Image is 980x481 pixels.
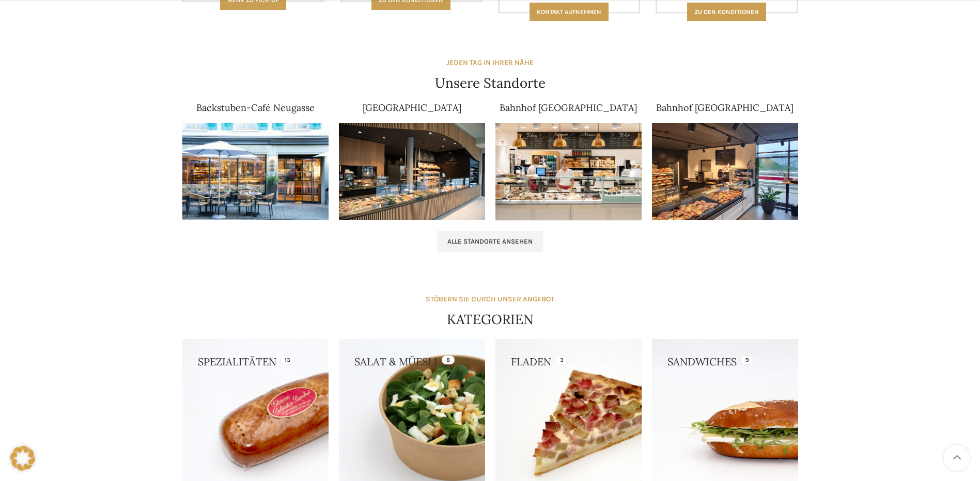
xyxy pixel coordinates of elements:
a: Kontakt aufnehmen [530,3,609,21]
span: Kontakt aufnehmen [537,8,601,15]
a: Backstuben-Café Neugasse [196,102,315,114]
div: STÖBERN SIE DURCH UNSER ANGEBOT [426,294,554,305]
a: Scroll to top button [944,445,970,471]
a: [GEOGRAPHIC_DATA] [363,102,461,114]
a: Alle Standorte ansehen [437,231,543,252]
a: Bahnhof [GEOGRAPHIC_DATA] [500,102,637,114]
h4: KATEGORIEN [447,310,534,329]
a: Bahnhof [GEOGRAPHIC_DATA] [656,102,794,114]
a: Zu den konditionen [687,3,766,21]
div: JEDEN TAG IN IHRER NÄHE [446,57,534,69]
span: Zu den konditionen [694,8,759,15]
span: Alle Standorte ansehen [447,237,533,246]
h4: Unsere Standorte [435,74,546,92]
